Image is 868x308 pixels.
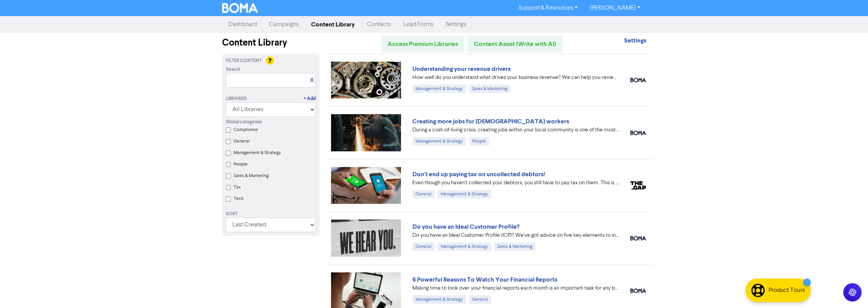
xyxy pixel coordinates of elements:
[234,195,243,202] label: Tech
[412,284,619,292] div: Making time to look over your financial reports each month is an important task for any business ...
[226,66,240,73] span: Search
[412,276,557,283] a: 6 Powerful Reasons To Watch Your Financial Reports
[234,172,269,179] label: Sales & Marketing
[226,211,316,218] div: Sort
[624,38,646,44] a: Settings
[630,181,646,190] img: thegap
[310,77,313,83] a: X
[234,184,241,191] label: Tax
[412,242,435,251] div: General
[234,126,258,133] label: Compliance
[412,170,545,178] a: Don't end up paying tax on uncollected debtors!
[234,138,250,145] label: General
[412,179,619,187] div: Even though you haven’t collected your debtors, you still have to pay tax on them. This is becaus...
[412,118,569,125] a: Creating more jobs for [DEMOGRAPHIC_DATA] workers
[397,17,440,32] a: Lead Forms
[222,17,263,32] a: Dashboard
[381,36,464,52] a: Access Premium Libraries
[630,288,646,293] img: boma_accounting
[469,137,489,146] div: People
[222,3,258,13] img: BOMA Logo
[412,190,435,198] div: General
[412,74,619,82] div: How well do you understand what drives your business revenue? We can help you review your numbers...
[469,295,491,304] div: General
[412,223,519,231] a: Do you have an Ideal Customer Profile?
[412,85,466,93] div: Management & Strategy
[234,161,248,168] label: People
[412,295,466,304] div: Management & Strategy
[512,2,584,14] a: Support & Resources
[469,85,510,93] div: Sales & Marketing
[412,65,511,73] a: Understanding your revenue drivers
[361,17,397,32] a: Contacts
[226,95,247,102] div: Libraries
[234,149,281,156] label: Management & Strategy
[584,2,646,14] a: [PERSON_NAME]
[412,231,619,239] div: Do you have an Ideal Customer Profile (ICP)? We’ve got advice on five key elements to include in ...
[624,37,646,44] strong: Settings
[630,131,646,135] img: boma
[263,17,305,32] a: Campaigns
[226,57,316,64] div: Filter Content
[438,190,491,198] div: Management & Strategy
[412,126,619,134] div: During a cost-of-living crisis, creating jobs within your local community is one of the most impo...
[222,36,320,50] div: Content Library
[304,95,316,102] a: + Add
[440,17,472,32] a: Settings
[772,225,868,308] iframe: Chat Widget
[630,236,646,241] img: boma
[226,119,316,126] div: Global categories
[305,17,361,32] a: Content Library
[412,137,466,146] div: Management & Strategy
[467,36,563,52] a: Content Assist (Write with AI)
[494,242,535,251] div: Sales & Marketing
[630,78,646,82] img: boma_accounting
[438,242,491,251] div: Management & Strategy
